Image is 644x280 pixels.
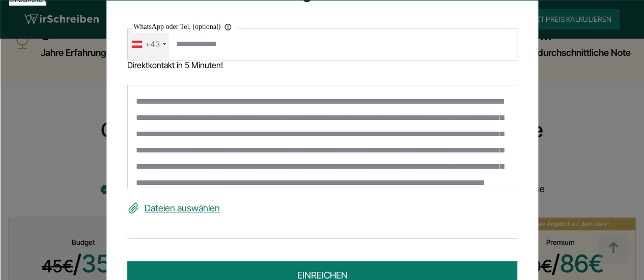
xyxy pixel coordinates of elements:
[127,200,517,216] label: Dateien auswählen
[128,28,169,59] div: Telephone country code
[133,20,237,33] label: WhatsApp oder Tel. (optional)
[145,36,160,52] div: +43
[127,60,517,69] div: Direktkontakt in 5 Minuten!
